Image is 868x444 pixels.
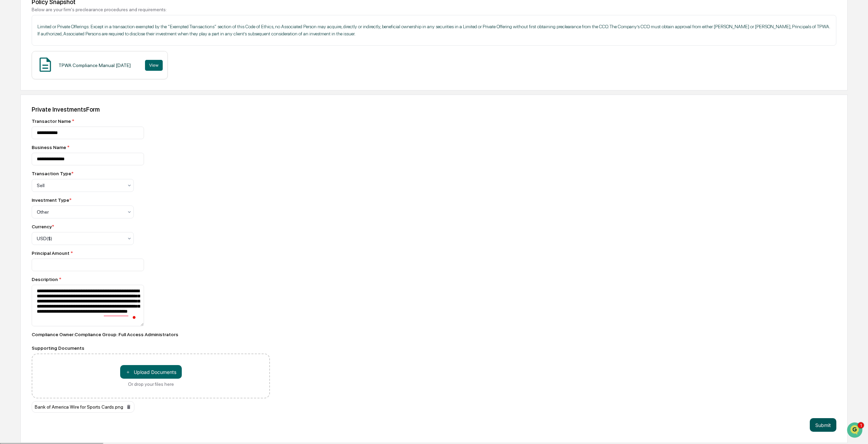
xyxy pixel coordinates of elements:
span: Attestations [56,121,84,128]
div: Supporting Documents [32,345,270,351]
div: Private Investments Form [32,106,836,113]
img: 4531339965365_218c74b014194aa58b9b_72.jpg [14,52,27,64]
span: Data Lookup [14,134,43,141]
div: Or drop your files here [128,381,174,387]
a: Powered byPylon [48,150,82,155]
div: Compliance Owner : Compliance Group: Full Access Administrators [32,332,270,337]
span: • [57,93,59,98]
div: Business Name [32,145,270,150]
div: Transactor Name [32,118,270,124]
button: Start new chat [116,54,124,62]
textarea: To enrich screen reader interactions, please activate Accessibility in Grammarly extension settings [32,285,144,326]
div: Past conversations [7,76,46,81]
div: Start new chat [31,52,112,59]
img: Document Icon [37,56,54,73]
div: Investment Type [32,197,71,203]
button: Or drop your files here [120,365,182,379]
div: TPWA Compliance Manual [DATE] [59,63,131,68]
div: We're available if you need us! [31,59,94,64]
a: 🖐️Preclearance [4,118,47,130]
img: 1746055101610-c473b297-6a78-478c-a979-82029cc54cd1 [7,52,19,64]
img: 1746055101610-c473b297-6a78-478c-a979-82029cc54cd1 [14,93,19,98]
div: 🔎 [7,134,12,140]
div: 🖐️ [7,121,12,127]
button: See all [106,74,124,82]
button: Submit [810,418,836,432]
span: [PERSON_NAME] [21,93,55,98]
p: How can we help? [7,14,124,25]
span: Preclearance [14,121,44,128]
div: Below are your firm's preclearance procedures and requirements: [32,7,836,12]
div: Principal Amount [32,250,270,256]
span: Pylon [68,150,82,155]
a: 🔎Data Lookup [4,131,46,143]
div: Currency [32,224,54,229]
button: View [145,60,163,71]
div: Bank of America Wire for Sports Cards.png [32,401,134,413]
p: Limited or Private Offerings: Except in a transaction exempted by the “Exempted Transactions” sec... [37,23,831,37]
div: Transaction Type [32,171,74,176]
img: Dave Feldman [7,86,18,97]
div: Description [32,277,270,282]
a: 🗄️Attestations [47,118,87,130]
div: 🗄️ [49,121,55,127]
iframe: Open customer support [846,422,865,440]
span: [DATE] [60,93,74,98]
span: ＋ [126,369,130,375]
